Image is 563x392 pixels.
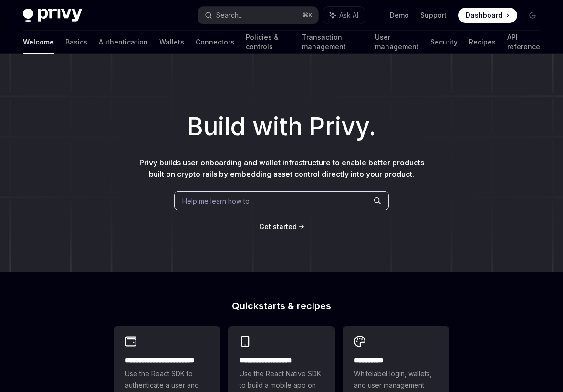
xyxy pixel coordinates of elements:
span: Help me learn how to… [182,196,255,206]
button: Search...⌘K [198,7,319,24]
span: ⌘ K [302,11,313,19]
a: Get started [259,222,297,231]
h2: Quickstarts & recipes [114,301,449,311]
a: Welcome [23,31,54,54]
span: Ask AI [339,11,358,20]
a: Wallets [159,31,184,54]
button: Ask AI [323,7,365,24]
div: Search... [216,10,243,21]
img: dark logo [23,9,82,22]
span: Get started [259,222,297,230]
a: Transaction management [302,31,364,54]
span: Dashboard [466,11,502,20]
a: Basics [65,31,87,54]
a: Recipes [469,31,496,54]
a: API reference [507,31,540,54]
a: Demo [390,11,409,20]
a: Connectors [196,31,234,54]
h1: Build with Privy. [15,108,548,145]
a: Authentication [99,31,148,54]
a: Security [430,31,458,54]
span: Privy builds user onboarding and wallet infrastructure to enable better products built on crypto ... [139,158,424,179]
a: Support [420,11,447,20]
a: Policies & controls [246,31,291,54]
button: Toggle dark mode [525,8,540,23]
a: Dashboard [458,8,517,23]
a: User management [375,31,419,54]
